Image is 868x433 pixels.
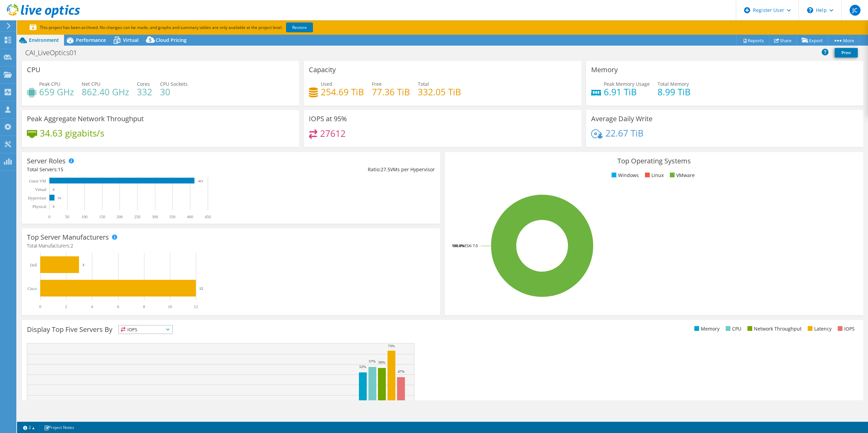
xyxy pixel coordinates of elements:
span: Net CPU [82,81,100,87]
text: 3 [82,263,84,267]
text: 6 [117,304,119,309]
a: More [828,35,859,46]
span: Environment [29,37,59,43]
tspan: ESXi 7.0 [464,243,478,248]
li: Memory [693,325,720,333]
tspan: 100.0% [452,243,464,248]
text: 73% [388,344,395,348]
li: Network Throughput [746,325,802,333]
a: Restore [286,22,313,32]
text: Cisco [28,286,37,291]
span: JC [850,5,861,16]
span: 15 [58,166,63,173]
li: Windows [610,172,639,179]
h4: 34.63 gigabits/s [40,129,104,137]
span: Total [418,81,429,87]
a: Share [769,35,797,46]
a: 2 [18,423,40,432]
text: Virtual [35,187,47,192]
h3: Peak Aggregate Network Throughput [27,115,144,123]
h3: CPU [27,66,41,74]
h3: IOPS at 95% [309,115,347,123]
h4: 30 [160,88,188,96]
text: 300 [152,214,158,219]
h4: 6.91 TiB [604,88,650,96]
h4: 862.40 GHz [82,88,129,96]
text: 4 [91,304,93,309]
text: 10 [168,304,172,309]
a: Print [835,48,858,58]
text: 200 [116,214,123,219]
text: 47% [398,369,405,373]
text: 52% [359,365,366,369]
h4: Total Manufacturers: [27,242,435,250]
h4: 77.36 TiB [372,88,410,96]
span: Cloud Pricing [156,37,187,43]
h3: Memory [591,66,618,74]
text: 50 [65,214,69,219]
text: 150 [99,214,105,219]
a: Project Notes [39,423,79,432]
text: 56% [378,360,385,364]
text: 400 [187,214,193,219]
svg: \n [807,7,813,13]
h3: Server Roles [27,157,66,165]
li: CPU [724,325,741,333]
text: 12 [194,304,198,309]
text: 0 [39,304,41,309]
text: 8 [143,304,145,309]
span: Peak CPU [39,81,60,87]
h3: Capacity [309,66,336,74]
text: 450 [205,214,211,219]
span: Virtual [123,37,139,43]
span: CPU Sockets [160,81,188,87]
h3: Average Daily Write [591,115,652,123]
h4: 8.99 TiB [658,88,691,96]
text: 0 [53,205,54,208]
h4: 659 GHz [39,88,74,96]
text: 12 [199,286,203,290]
li: Latency [806,325,832,333]
text: Dell [30,263,37,268]
span: 27.5 [381,166,390,173]
li: VMware [668,172,695,179]
span: Peak Memory Usage [604,81,650,87]
span: Used [321,81,332,87]
a: Export [796,35,828,46]
text: 57% [369,359,376,363]
text: Guest VM [29,179,46,183]
span: Total Memory [658,81,689,87]
span: IOPS [119,325,172,334]
a: Reports [737,35,769,46]
li: IOPS [836,325,855,333]
text: 250 [134,214,140,219]
text: 0 [53,188,54,191]
h1: CAI_LiveOptics01 [22,49,88,57]
h4: 332.05 TiB [418,88,461,96]
div: Total Servers: [27,166,231,173]
h4: 22.67 TiB [605,129,644,137]
text: 413 [198,179,203,183]
h3: Top Server Manufacturers [27,234,109,241]
div: Ratio: VMs per Hypervisor [231,166,435,173]
text: 100 [81,214,88,219]
text: 15 [58,196,61,200]
h4: 27612 [320,130,346,137]
li: Linux [643,172,664,179]
span: 2 [70,242,73,249]
h3: Top Operating Systems [450,157,858,165]
text: 350 [169,214,175,219]
p: This project has been archived. No changes can be made, and graphs and summary tables are only av... [30,24,363,31]
span: Performance [76,37,106,43]
h4: 254.69 TiB [321,88,364,96]
text: Physical [32,204,46,209]
h4: 332 [137,88,152,96]
text: Hypervisor [28,196,46,201]
span: Free [372,81,382,87]
span: Cores [137,81,150,87]
text: 2 [65,304,67,309]
text: 0 [48,214,50,219]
